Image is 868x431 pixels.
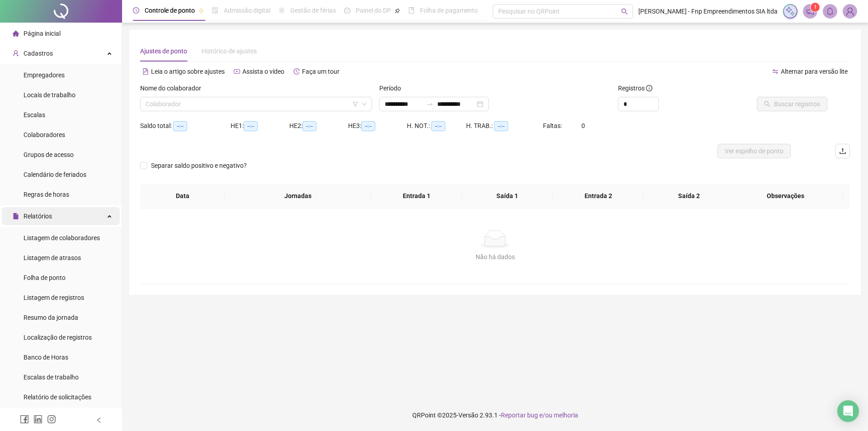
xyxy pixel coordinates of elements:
footer: QRPoint © 2025 - 2.93.1 - [122,399,868,431]
th: Data [140,184,225,208]
span: --:-- [244,121,258,131]
span: to [426,100,434,108]
span: --:-- [361,121,375,131]
span: --:-- [173,121,187,131]
th: Observações [728,184,843,208]
span: Grupos de acesso [24,151,74,158]
th: Jornadas [225,184,371,208]
span: file-done [212,7,218,14]
span: sun [278,7,285,14]
span: Ajustes de ponto [140,47,187,55]
img: sparkle-icon.fc2bf0ac1784a2077858766a79e2daf3.svg [785,6,795,16]
span: Separar saldo positivo e negativo? [147,161,250,171]
span: Alternar para versão lite [781,68,848,75]
span: linkedin [33,415,42,424]
span: --:-- [302,121,316,131]
span: Regras de horas [24,191,69,198]
span: clock-circle [133,7,139,14]
span: [PERSON_NAME] - Fnp Empreendimentos SIA ltda [638,6,778,16]
span: Listagem de colaboradores [24,234,100,242]
span: search [621,8,628,15]
div: Saldo total: [140,121,231,131]
span: instagram [47,415,56,424]
span: Assista o vídeo [242,68,284,75]
span: book [408,7,415,14]
span: Faça um tour [302,68,340,75]
span: Cadastros [24,50,53,57]
label: Período [379,83,407,93]
span: Faltas: [543,122,563,129]
img: 78429 [843,5,857,18]
div: HE 2: [289,121,348,131]
span: Resumo da jornada [24,314,78,321]
th: Entrada 1 [371,184,462,208]
div: HE 3: [348,121,407,131]
span: Leia o artigo sobre ajustes [151,68,225,75]
span: upload [839,147,846,155]
span: file-text [142,68,149,75]
span: --:-- [431,121,445,131]
th: Saída 1 [462,184,553,208]
span: --:-- [494,121,508,131]
span: Gestão de férias [290,7,336,14]
span: user-add [13,50,19,57]
th: Saída 2 [644,184,735,208]
span: pushpin [198,8,204,14]
span: 0 [581,122,585,129]
span: Histórico de ajustes [202,47,257,55]
span: Banco de Horas [24,354,68,361]
button: Ver espelho de ponto [717,144,791,158]
div: HE 1: [231,121,289,131]
span: Escalas de trabalho [24,374,79,381]
span: filter [353,101,358,107]
div: H. NOT.: [407,121,466,131]
button: Buscar registros [757,97,827,111]
span: history [293,68,300,75]
span: Página inicial [24,30,61,37]
span: Reportar bug e/ou melhoria [501,412,578,419]
span: Locais de trabalho [24,91,75,99]
span: swap-right [426,100,434,108]
span: notification [806,7,814,15]
span: Admissão digital [224,7,270,14]
span: youtube [234,68,240,75]
span: file [13,213,19,219]
span: Escalas [24,111,45,118]
span: down [362,101,367,107]
span: Relatório de solicitações [24,393,91,401]
span: Folha de pagamento [420,7,478,14]
span: info-circle [646,85,652,91]
span: bell [826,7,834,15]
sup: 1 [811,3,820,12]
span: dashboard [344,7,350,14]
span: Localização de registros [24,334,92,341]
div: Open Intercom Messenger [837,400,859,422]
span: Listagem de atrasos [24,254,81,261]
span: Empregadores [24,71,65,79]
div: H. TRAB.: [466,121,543,131]
span: Observações [735,191,836,201]
label: Nome do colaborador [140,83,207,93]
span: Listagem de registros [24,294,84,301]
span: Folha de ponto [24,274,66,281]
span: Colaboradores [24,131,65,138]
span: Relatórios [24,213,52,220]
span: Versão [458,412,478,419]
th: Entrada 2 [553,184,644,208]
span: left [96,417,102,423]
span: swap [772,68,778,75]
span: facebook [20,415,29,424]
span: pushpin [395,8,400,14]
span: home [13,30,19,37]
span: Painel do DP [356,7,391,14]
span: Controle de ponto [145,7,195,14]
div: Não há dados [151,252,839,262]
span: Calendário de feriados [24,171,86,178]
span: Registros [618,83,652,93]
span: 1 [814,4,817,10]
